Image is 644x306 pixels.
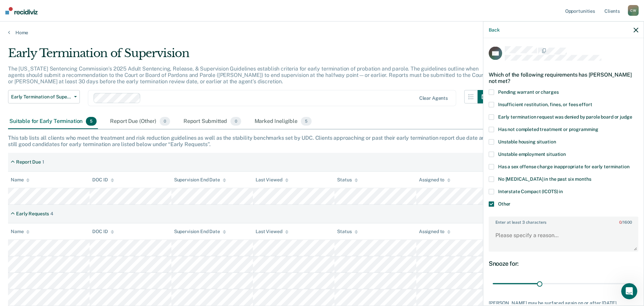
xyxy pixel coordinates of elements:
div: Suitable for Early Termination [8,114,98,129]
div: Snooze for: [489,260,638,267]
div: Assigned to [419,177,450,183]
span: Pending warrant or charges [498,89,558,94]
span: 5 [301,117,312,126]
p: The [US_STATE] Sentencing Commission’s 2025 Adult Sentencing, Release, & Supervision Guidelines e... [8,65,485,85]
div: Early Requests [16,211,49,217]
div: Report Submitted [182,114,243,129]
button: Back [489,27,499,33]
div: 1 [42,159,44,165]
div: Name [11,229,30,234]
div: Clear agents [419,95,448,101]
div: Status [337,177,358,183]
span: Unstable housing situation [498,139,556,144]
div: [PERSON_NAME] may be surfaced again on or after [DATE]. [489,300,638,306]
div: C W [628,5,639,16]
div: 4 [50,211,53,217]
span: Unstable employment situation [498,151,566,157]
div: Assigned to [419,229,450,234]
div: Report Due [16,159,41,165]
div: DOC ID [92,177,114,183]
span: Other [498,201,511,206]
div: This tab lists all clients who meet the treatment and risk reduction guidelines as well as the st... [8,135,636,147]
span: 0 [160,117,170,126]
div: Supervision End Date [174,229,226,234]
span: Early Termination of Supervision [11,94,71,100]
span: / 1600 [619,220,632,224]
div: Marked Ineligible [253,114,313,129]
span: Insufficient restitution, fines, or fees effort [498,101,592,107]
div: Which of the following requirements has [PERSON_NAME] not met? [489,66,638,89]
img: Recidiviz [5,7,38,14]
div: Early Termination of Supervision [8,46,491,65]
span: No [MEDICAL_DATA] in the past six months [498,176,591,181]
div: Last Viewed [256,177,288,183]
div: Supervision End Date [174,177,226,183]
div: Name [11,177,30,183]
iframe: Intercom live chat [621,283,637,299]
span: 0 [619,220,622,224]
div: DOC ID [92,229,114,234]
label: Enter at least 3 characters [489,217,638,224]
span: 5 [86,117,97,126]
span: Has not completed treatment or programming [498,126,598,132]
span: Has a sex offense charge inappropriate for early termination [498,164,630,169]
div: Last Viewed [256,229,288,234]
div: Report Due (Other) [109,114,171,129]
span: Early termination request was denied by parole board or judge [498,114,632,119]
a: Home [8,30,636,36]
span: 0 [230,117,241,126]
div: Status [337,229,358,234]
span: Interstate Compact (ICOTS) in [498,188,563,194]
